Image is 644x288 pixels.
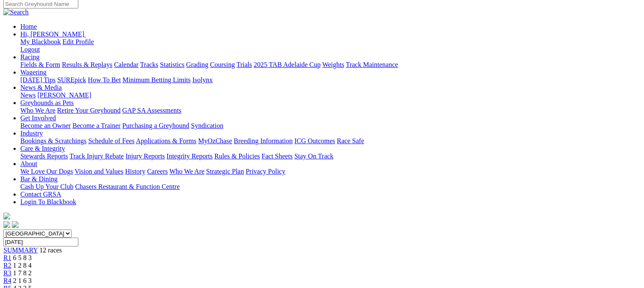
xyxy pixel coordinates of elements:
div: Care & Integrity [20,152,641,160]
span: Hi, [PERSON_NAME] [20,30,84,38]
a: Login To Blackbook [20,198,76,205]
div: Greyhounds as Pets [20,107,641,114]
div: Racing [20,61,641,69]
a: Integrity Reports [166,152,213,160]
a: GAP SA Assessments [122,107,182,114]
a: Strategic Plan [206,168,244,175]
input: Select date [3,238,78,246]
a: Applications & Forms [136,137,196,144]
a: My Blackbook [20,38,61,45]
a: R3 [3,269,11,277]
a: Greyhounds as Pets [20,99,74,106]
a: Minimum Betting Limits [122,76,191,83]
a: Trials [236,61,252,68]
a: SUREpick [57,76,86,83]
a: R2 [3,262,11,269]
a: Purchasing a Greyhound [122,122,189,129]
a: Tracks [140,61,158,68]
a: Industry [20,130,43,137]
a: Become a Trainer [72,122,121,129]
a: Track Injury Rebate [69,152,124,160]
div: Bar & Dining [20,183,641,191]
a: Stewards Reports [20,152,68,160]
a: Breeding Information [234,137,293,144]
a: Track Maintenance [346,61,398,68]
a: How To Bet [88,76,121,83]
span: 1 2 8 4 [13,262,32,269]
div: Wagering [20,76,641,84]
div: About [20,168,641,175]
a: MyOzChase [198,137,232,144]
a: SUMMARY [3,246,38,254]
a: Bookings & Scratchings [20,137,86,144]
span: 1 7 8 2 [13,269,32,277]
a: Grading [186,61,208,68]
div: Get Involved [20,122,641,130]
a: Cash Up Your Club [20,183,73,190]
a: Statistics [160,61,185,68]
a: Retire Your Greyhound [57,107,121,114]
a: Injury Reports [125,152,165,160]
img: twitter.svg [12,221,19,228]
div: Industry [20,137,641,145]
a: 2025 TAB Adelaide Cup [254,61,321,68]
a: News & Media [20,84,62,91]
a: R1 [3,254,11,261]
a: Edit Profile [63,38,94,45]
span: 6 5 8 3 [13,254,32,261]
a: We Love Our Dogs [20,168,73,175]
a: History [125,168,145,175]
a: [PERSON_NAME] [37,91,91,99]
a: [DATE] Tips [20,76,55,83]
a: Stay On Track [294,152,333,160]
a: Race Safe [337,137,364,144]
a: Calendar [114,61,138,68]
a: Careers [147,168,168,175]
span: 2 1 6 3 [13,277,32,284]
a: R4 [3,277,11,284]
a: Fields & Form [20,61,60,68]
a: About [20,160,37,167]
a: Contact GRSA [20,191,61,198]
a: Home [20,23,37,30]
a: Syndication [191,122,223,129]
a: Chasers Restaurant & Function Centre [75,183,180,190]
a: Fact Sheets [262,152,293,160]
a: Results & Replays [62,61,112,68]
a: Privacy Policy [246,168,285,175]
a: Racing [20,53,39,61]
a: News [20,91,36,99]
a: Who We Are [20,107,55,114]
a: Rules & Policies [214,152,260,160]
a: Become an Owner [20,122,71,129]
span: 12 races [39,246,62,254]
a: Bar & Dining [20,175,58,183]
div: News & Media [20,91,641,99]
a: ICG Outcomes [294,137,335,144]
a: Hi, [PERSON_NAME] [20,30,86,38]
a: Wagering [20,69,47,76]
a: Isolynx [192,76,213,83]
img: logo-grsa-white.png [3,213,10,219]
a: Get Involved [20,114,56,122]
a: Schedule of Fees [88,137,134,144]
a: Weights [322,61,344,68]
div: Hi, [PERSON_NAME] [20,38,641,53]
a: Coursing [210,61,235,68]
img: Search [3,8,29,16]
a: Who We Are [169,168,205,175]
a: Logout [20,46,40,53]
img: facebook.svg [3,221,10,228]
a: Care & Integrity [20,145,65,152]
a: Vision and Values [75,168,123,175]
